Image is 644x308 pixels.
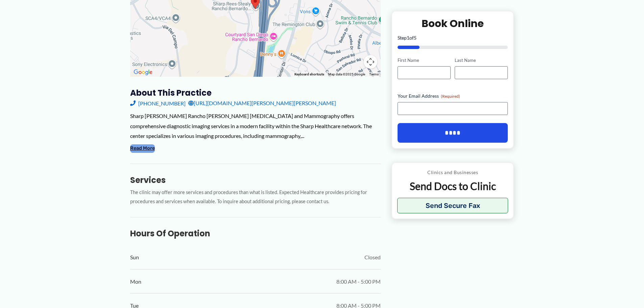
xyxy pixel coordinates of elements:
a: Open this area in Google Maps (opens a new window) [132,68,154,77]
span: Closed [364,252,381,262]
label: Last Name [455,57,508,64]
label: First Name [398,57,451,64]
span: Mon [130,277,141,287]
p: Step of [398,35,508,40]
p: Clinics and Businesses [397,168,508,177]
button: Map camera controls [364,55,377,69]
div: Sharp [PERSON_NAME] Rancho [PERSON_NAME] [MEDICAL_DATA] and Mammography offers comprehensive diag... [130,111,381,141]
p: Send Docs to Clinic [397,180,508,193]
h2: Book Online [398,17,508,30]
span: 8:00 AM - 5:00 PM [336,277,381,287]
h3: Hours of Operation [130,228,381,239]
label: Your Email Address [398,93,508,99]
span: 1 [407,35,409,41]
img: Google [132,68,154,77]
p: The clinic may offer more services and procedures than what is listed. Expected Healthcare provid... [130,188,381,206]
span: Sun [130,252,139,262]
a: Terms (opens in new tab) [369,72,379,76]
button: Read More [130,144,155,152]
a: [PHONE_NUMBER] [130,98,186,108]
h3: About this practice [130,88,381,98]
span: 5 [414,35,416,41]
h3: Services [130,175,381,185]
a: [URL][DOMAIN_NAME][PERSON_NAME][PERSON_NAME] [188,98,336,108]
span: Map data ©2025 Google [328,72,365,76]
button: Keyboard shortcuts [294,72,324,77]
span: (Required) [441,94,460,99]
button: Send Secure Fax [397,198,508,213]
